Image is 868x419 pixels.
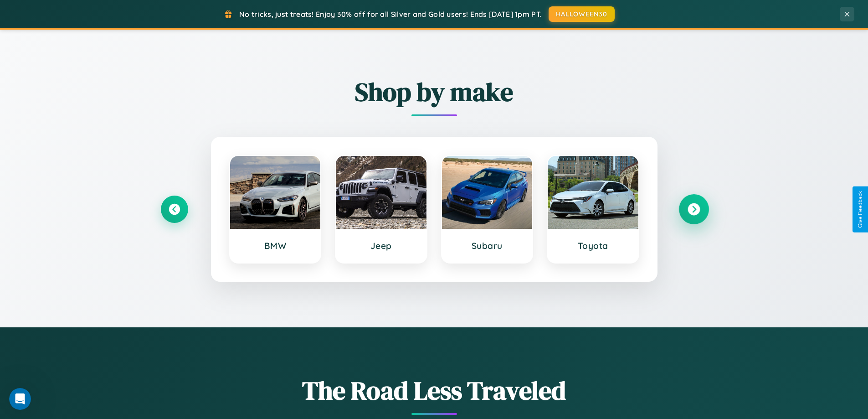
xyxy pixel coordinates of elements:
h3: Subaru [451,240,524,251]
h3: BMW [239,240,312,251]
h3: Toyota [557,240,629,251]
h3: Jeep [345,240,417,251]
button: HALLOWEEN30 [549,6,615,22]
div: Give Feedback [857,191,863,228]
h1: The Road Less Traveled [161,373,708,408]
h2: Shop by make [161,74,708,109]
span: No tricks, just treats! Enjoy 30% off for all Silver and Gold users! Ends [DATE] 1pm PT. [239,10,542,19]
iframe: Intercom live chat [9,388,31,410]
